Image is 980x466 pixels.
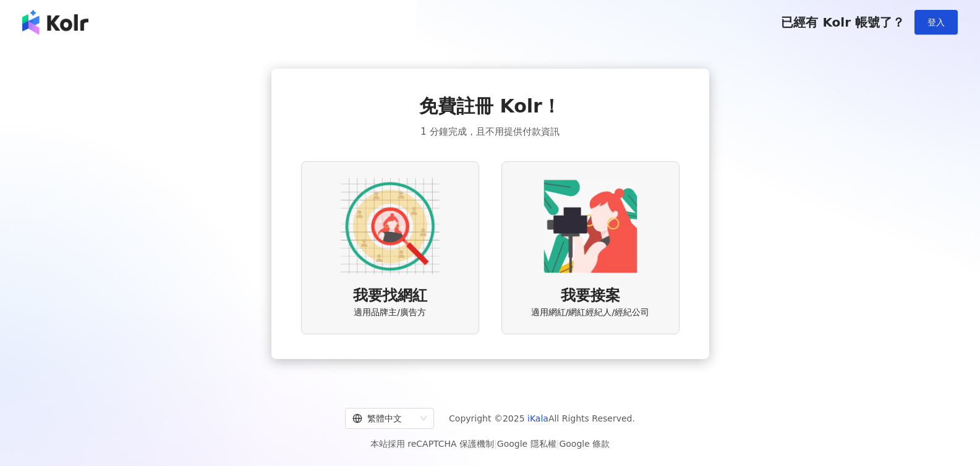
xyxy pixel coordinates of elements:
span: 我要接案 [561,286,620,307]
img: AD identity option [341,177,440,276]
button: 登入 [914,10,958,35]
a: Google 條款 [559,439,610,449]
span: 本站採用 reCAPTCHA 保護機制 [370,436,610,451]
span: 免費註冊 Kolr！ [419,93,561,119]
img: KOL identity option [541,177,640,276]
img: logo [22,10,88,35]
span: 登入 [927,17,945,27]
span: Copyright © 2025 All Rights Reserved. [449,411,635,426]
span: 適用網紅/網紅經紀人/經紀公司 [531,307,649,319]
a: iKala [527,413,548,423]
span: | [556,439,560,449]
a: Google 隱私權 [497,439,556,449]
div: 繁體中文 [352,409,415,428]
span: 1 分鐘完成，且不用提供付款資訊 [420,124,559,139]
span: | [494,439,497,449]
span: 我要找網紅 [353,286,427,307]
span: 已經有 Kolr 帳號了？ [781,15,905,30]
span: 適用品牌主/廣告方 [354,307,426,319]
